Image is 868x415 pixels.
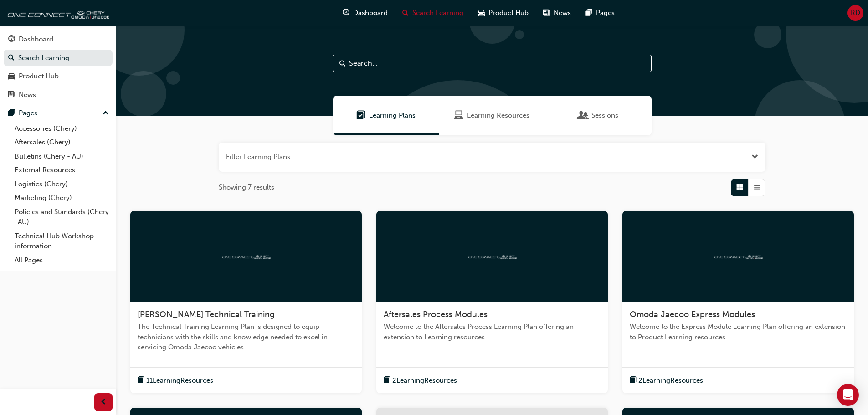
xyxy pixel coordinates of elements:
button: Open the filter [751,152,758,162]
a: All Pages [11,253,113,267]
button: Pages [4,105,113,122]
span: [PERSON_NAME] Technical Training [138,309,275,319]
span: Learning Plans [369,110,416,121]
a: oneconnectAftersales Process ModulesWelcome to the Aftersales Process Learning Plan offering an e... [376,211,608,394]
a: guage-iconDashboard [335,4,395,22]
span: Sessions [591,110,618,121]
span: 11 Learning Resources [146,375,213,386]
span: guage-icon [343,7,349,19]
a: Search Learning [4,50,113,67]
span: Search Learning [412,8,463,18]
span: Sessions [579,110,588,121]
a: Aftersales (Chery) [11,135,113,149]
span: Omoda Jaecoo Express Modules [630,309,755,319]
a: Bulletins (Chery - AU) [11,149,113,164]
span: book-icon [138,375,144,386]
span: Welcome to the Express Module Learning Plan offering an extension to Product Learning resources. [630,322,847,342]
a: oneconnectOmoda Jaecoo Express ModulesWelcome to the Express Module Learning Plan offering an ext... [622,211,854,394]
span: car-icon [478,7,485,19]
button: book-icon2LearningResources [630,375,703,386]
div: Pages [19,108,37,118]
span: RD [851,8,860,18]
button: DashboardSearch LearningProduct HubNews [4,29,113,105]
span: guage-icon [8,36,15,44]
span: search-icon [402,7,409,19]
span: search-icon [8,54,15,62]
button: book-icon2LearningResources [384,375,457,386]
a: oneconnect[PERSON_NAME] Technical TrainingThe Technical Training Learning Plan is designed to equ... [130,211,362,394]
span: 2 Learning Resources [638,375,703,386]
a: Dashboard [4,31,113,48]
span: Grid [736,182,743,193]
a: car-iconProduct Hub [471,4,536,22]
span: Aftersales Process Modules [384,309,488,319]
a: Accessories (Chery) [11,122,113,136]
div: Product Hub [19,71,59,82]
span: News [554,8,571,18]
span: pages-icon [8,109,15,118]
img: oneconnect [713,251,763,260]
input: Search... [333,55,652,72]
a: Policies and Standards (Chery -AU) [11,205,113,229]
span: book-icon [384,375,390,386]
span: news-icon [8,91,15,99]
a: news-iconNews [536,4,578,22]
span: The Technical Training Learning Plan is designed to equip technicians with the skills and knowled... [138,322,354,353]
a: Product Hub [4,68,113,85]
span: Search [339,58,346,69]
div: News [19,90,36,100]
a: Logistics (Chery) [11,177,113,191]
span: Learning Resources [467,110,529,121]
a: search-iconSearch Learning [395,4,471,22]
span: pages-icon [586,7,592,19]
img: oneconnect [467,251,517,260]
button: RD [847,5,863,21]
span: Showing 7 results [219,182,274,193]
span: Learning Plans [356,110,365,121]
div: Open Intercom Messenger [837,384,859,406]
a: News [4,87,113,103]
span: 2 Learning Resources [392,375,457,386]
span: List [754,182,760,193]
a: Marketing (Chery) [11,191,113,205]
span: news-icon [543,7,550,19]
span: car-icon [8,72,15,81]
span: Dashboard [353,8,388,18]
span: up-icon [103,108,109,119]
div: Dashboard [19,34,53,45]
img: oneconnect [221,251,271,260]
a: Learning ResourcesLearning Resources [439,96,545,135]
a: pages-iconPages [578,4,622,22]
span: Learning Resources [454,110,463,121]
span: Welcome to the Aftersales Process Learning Plan offering an extension to Learning resources. [384,322,601,342]
img: oneconnect [5,4,109,22]
span: book-icon [630,375,637,386]
button: book-icon11LearningResources [138,375,213,386]
a: Learning PlansLearning Plans [333,96,439,135]
span: prev-icon [100,397,107,408]
span: Pages [596,8,615,18]
a: Technical Hub Workshop information [11,229,113,253]
a: External Resources [11,163,113,177]
span: Product Hub [488,8,529,18]
a: SessionsSessions [545,96,652,135]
